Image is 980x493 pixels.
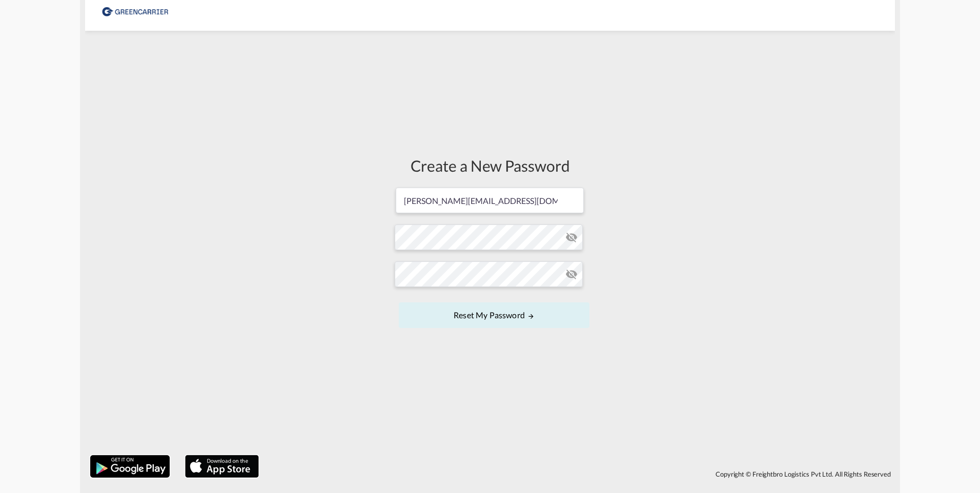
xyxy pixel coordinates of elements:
md-icon: icon-eye-off [565,231,578,243]
div: Copyright © Freightbro Logistics Pvt Ltd. All Rights Reserved [264,465,895,483]
input: Email address [396,188,584,213]
img: google.png [89,454,171,479]
img: apple.png [184,454,260,479]
button: UPDATE MY PASSWORD [399,302,589,328]
md-icon: icon-eye-off [565,268,578,280]
div: Create a New Password [395,155,585,176]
